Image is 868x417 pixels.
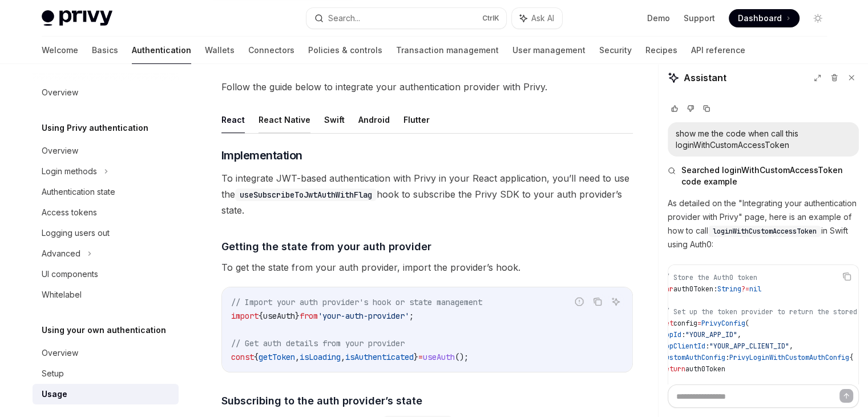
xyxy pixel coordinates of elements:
[839,269,854,284] button: Copy the contents from the code block
[599,37,632,64] a: Security
[231,311,259,321] span: import
[42,206,97,219] div: Access tokens
[221,393,422,408] span: Subscribing to the auth provider’s state
[42,323,166,337] h5: Using your own authentication
[318,311,409,321] span: 'your-auth-provider'
[221,147,302,163] span: Implementation
[33,284,179,305] a: Whitelabel
[42,226,110,240] div: Logging users out
[132,37,191,64] a: Authentication
[231,352,254,362] span: const
[328,11,360,25] div: Search...
[741,284,745,294] span: ?
[738,13,782,24] span: Dashboard
[33,343,179,363] a: Overview
[512,8,562,29] button: Ask AI
[697,319,701,328] span: =
[33,264,179,284] a: UI components
[33,363,179,384] a: Setup
[42,185,115,199] div: Authentication state
[300,311,318,321] span: from
[676,128,851,151] div: show me the code when call this loginWithCustomAccessToken
[259,352,295,362] span: getToken
[414,352,418,362] span: }
[295,352,300,362] span: ,
[418,352,423,362] span: =
[295,311,300,321] span: }
[691,37,745,64] a: API reference
[839,389,853,403] button: Send message
[42,346,78,360] div: Overview
[531,13,554,24] span: Ask AI
[42,387,67,401] div: Usage
[308,37,382,64] a: Policies & controls
[482,14,499,23] span: Ctrl K
[92,37,118,64] a: Basics
[661,342,705,351] span: appClientId
[259,311,263,321] span: {
[341,352,345,362] span: ,
[590,294,605,309] button: Copy the contents from the code block
[661,364,685,374] span: return
[33,182,179,202] a: Authentication state
[423,352,455,362] span: useAuth
[745,319,749,328] span: (
[729,9,800,27] a: Dashboard
[33,384,179,404] a: Usage
[673,319,697,328] span: config
[345,352,414,362] span: isAuthenticated
[681,165,859,187] span: Searched loginWithCustomAccessToken code example
[263,311,295,321] span: useAuth
[403,106,430,133] button: Flutter
[248,37,294,64] a: Connectors
[42,86,78,99] div: Overview
[221,170,633,218] span: To integrate JWT-based authentication with Privy in your React application, you’ll need to use th...
[42,267,98,281] div: UI components
[235,189,377,201] code: useSubscribeToJwtAuthWithFlag
[673,284,717,294] span: auth0Token:
[681,330,685,339] span: :
[725,353,729,362] span: :
[254,352,259,362] span: {
[729,353,849,362] span: PrivyLoginWithCustomAuthConfig
[789,342,793,351] span: ,
[221,259,633,275] span: To get the state from your auth provider, import the provider’s hook.
[713,227,817,236] span: loginWithCustomAccessToken
[33,82,179,103] a: Overview
[42,10,112,26] img: light logo
[572,294,587,309] button: Report incorrect code
[33,223,179,243] a: Logging users out
[701,319,745,328] span: PrivyConfig
[749,284,761,294] span: nil
[809,9,827,27] button: Toggle dark mode
[717,284,741,294] span: String
[455,352,469,362] span: ();
[409,311,414,321] span: ;
[324,106,345,133] button: Swift
[358,106,390,133] button: Android
[608,294,623,309] button: Ask AI
[42,121,148,135] h5: Using Privy authentication
[661,273,757,282] span: // Store the Auth0 token
[684,13,715,24] a: Support
[668,197,859,251] p: As detailed on the "Integrating your authentication provider with Privy" page, here is an example...
[42,165,97,178] div: Login methods
[745,284,749,294] span: =
[709,342,789,351] span: "YOUR_APP_CLIENT_ID"
[221,239,431,254] span: Getting the state from your auth provider
[684,71,726,85] span: Assistant
[645,37,677,64] a: Recipes
[42,288,82,302] div: Whitelabel
[42,367,64,380] div: Setup
[306,8,506,29] button: Search...CtrlK
[661,330,681,339] span: appId
[668,165,859,187] button: Searched loginWithCustomAccessToken code example
[685,330,737,339] span: "YOUR_APP_ID"
[221,106,245,133] button: React
[205,37,235,64] a: Wallets
[231,297,482,307] span: // Import your auth provider's hook or state management
[42,144,78,158] div: Overview
[42,37,78,64] a: Welcome
[221,79,633,95] span: Follow the guide below to integrate your authentication provider with Privy.
[685,364,725,374] span: auth0Token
